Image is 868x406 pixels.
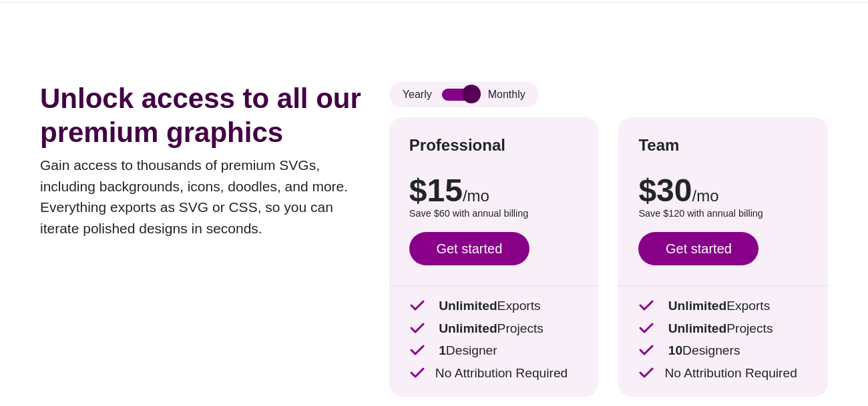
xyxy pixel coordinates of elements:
p: Projects [638,319,808,339]
strong: 1 [439,343,446,357]
strong: Unlimited [668,321,726,335]
a: Get started [638,232,758,265]
strong: 10 [668,343,682,357]
p: $30 [638,175,808,207]
p: Gain access to thousands of premium SVGs, including backgrounds, icons, doodles, and more. Everyt... [40,155,369,239]
div: Yearly Monthly [389,82,539,107]
span: /mo [692,187,719,205]
p: Designers [638,341,808,361]
p: $15 [409,175,579,207]
h1: Unlock access to all our premium graphics [40,82,369,149]
strong: Unlimited [668,299,726,313]
p: Exports [638,297,808,316]
strong: Team [638,136,679,154]
p: Designer [409,341,579,361]
a: Get started [409,232,529,265]
p: Save $60 with annual billing [409,207,579,221]
span: /mo [463,187,489,205]
strong: Professional [409,136,505,154]
strong: Unlimited [439,321,497,335]
p: Projects [409,319,579,339]
p: Exports [409,297,579,316]
p: No Attribution Required [638,364,808,383]
p: Save $120 with annual billing [638,207,808,221]
strong: Unlimited [439,299,497,313]
p: No Attribution Required [409,364,579,383]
